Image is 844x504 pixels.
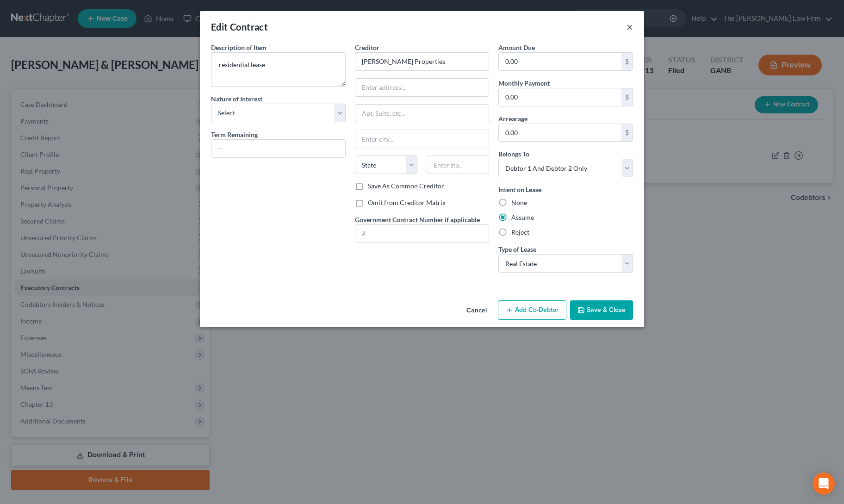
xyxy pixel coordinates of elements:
[211,130,258,139] label: Term Remaining
[499,53,621,70] input: 0.00
[368,198,446,207] label: Omit from Creditor Matrix
[570,300,633,320] button: Save & Close
[499,124,621,142] input: 0.00
[498,150,529,158] span: Belongs To
[813,473,835,495] div: Open Intercom Messenger
[511,228,529,237] label: Reject
[355,215,480,224] label: Government Contract Number if applicable
[427,156,489,174] input: Enter zip..
[355,44,379,51] span: Creditor
[355,52,490,71] input: Search creditor by name...
[355,79,489,96] input: Enter address...
[621,53,633,70] div: $
[211,94,262,104] label: Nature of Interest
[498,114,527,124] label: Arrearage
[498,185,541,194] label: Intent on Lease
[499,88,621,106] input: 0.00
[498,43,535,52] label: Amount Due
[368,181,444,191] label: Save As Common Creditor
[621,124,633,142] div: $
[355,105,489,122] input: Apt, Suite, etc...
[498,245,536,253] span: Type of Lease
[459,301,494,320] button: Cancel
[211,20,268,33] div: Edit Contract
[211,140,345,157] input: --
[627,21,633,32] button: ×
[355,225,489,243] input: #
[211,44,267,51] span: Description of Item
[498,300,566,320] button: Add Co-Debtor
[511,198,527,207] label: None
[355,130,489,148] input: Enter city...
[511,213,534,222] label: Assume
[621,88,633,106] div: $
[498,78,550,88] label: Monthly Payment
